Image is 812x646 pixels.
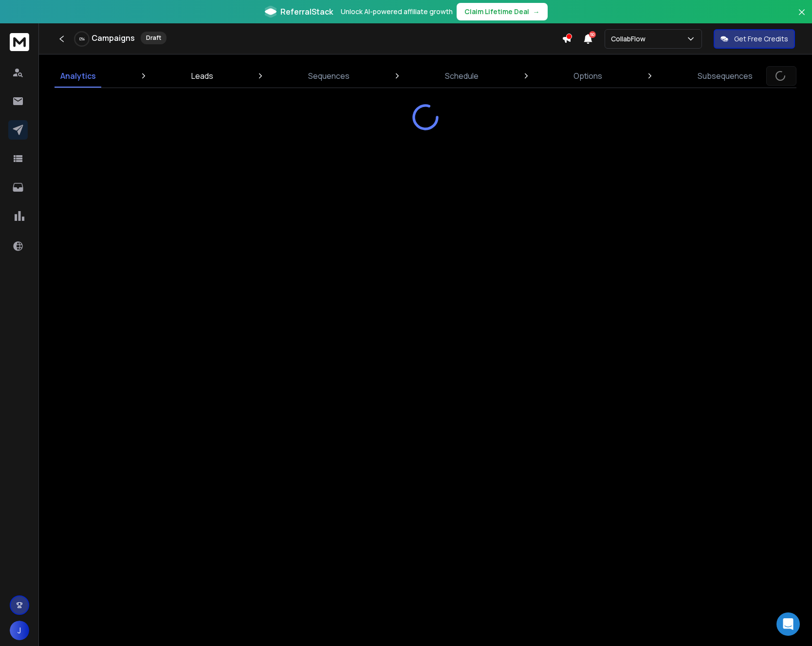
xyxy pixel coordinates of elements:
p: Unlock AI-powered affiliate growth [341,7,453,17]
h1: Campaigns [92,32,135,44]
a: Options [568,64,608,88]
a: Analytics [55,64,102,88]
button: Close banner [795,6,808,29]
div: Open Intercom Messenger [776,612,800,636]
button: Claim Lifetime Deal→ [457,3,548,20]
button: Get Free Credits [714,29,795,49]
div: Draft [141,32,166,44]
p: Sequences [308,70,350,82]
p: Get Free Credits [734,34,788,44]
a: Schedule [439,64,484,88]
button: J [10,621,29,640]
p: Subsequences [698,70,753,82]
p: CollabFlow [611,34,649,44]
span: ReferralStack [280,6,333,18]
p: Options [573,70,602,82]
a: Sequences [302,64,355,88]
span: → [533,7,540,17]
p: Analytics [60,70,96,82]
span: 50 [589,31,596,38]
a: Subsequences [692,64,758,88]
p: Schedule [445,70,479,82]
a: Leads [185,64,219,88]
p: 0 % [79,36,85,42]
p: Leads [191,70,213,82]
